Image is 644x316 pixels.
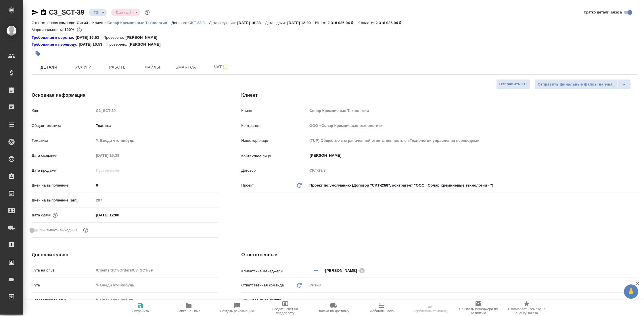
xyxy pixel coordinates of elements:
span: Чат [208,63,235,71]
p: Договор [241,168,307,173]
h4: Клиент [241,92,638,99]
p: Проект [241,183,254,188]
p: 2 318 036,04 ₽ [327,21,357,25]
span: Сохранить [132,309,149,313]
button: Заявка на доставку [309,300,358,316]
p: Дата создания: [209,21,237,25]
input: Пустое поле [307,136,638,145]
p: [DATE] 16:53 [76,35,103,40]
p: [DATE] 16:53 [79,42,107,47]
span: Призвать менеджера по развитию [458,307,499,315]
p: [DATE] 12:00 [287,21,315,25]
h4: Основная информация [32,92,218,99]
p: Контрагент [241,123,307,129]
button: Скопировать ссылку для ЯМессенджера [32,9,39,16]
a: Требования к переводу: [32,42,79,47]
span: Файлы [139,64,166,71]
button: Выбери, если сб и вс нужно считать рабочими днями для выполнения заказа. [82,226,89,234]
svg: Подписаться [222,64,229,71]
p: Дата создания [32,153,94,158]
p: Солар Кремниевые Технологии [108,21,172,25]
p: Код [32,108,94,114]
p: Дата сдачи [32,212,51,218]
div: Проект по умолчанию (Договор "CKT-23/8", контрагент "ООО «Солар Кремниевые технологии» ") [307,181,638,190]
p: Договор: [171,21,188,25]
p: Маржинальность: [32,28,64,32]
button: Призвать менеджера по развитию [454,300,503,316]
p: Проверено: [107,42,129,47]
button: Open [635,155,636,156]
input: Пустое поле [307,106,638,115]
input: Пустое поле [94,166,144,175]
button: Добавить тэг [32,47,44,60]
button: Создать рекламацию [213,300,261,316]
div: Нажми, чтобы открыть папку с инструкцией [32,35,76,40]
p: Сити3 [77,21,93,25]
span: [PERSON_NAME] [325,268,361,274]
div: Нажми, чтобы открыть папку с инструкцией [32,42,79,47]
button: Определить тематику [406,300,454,316]
span: Работы [104,64,132,71]
div: ✎ Введи что-нибудь [96,297,211,303]
input: ✎ Введи что-нибудь [94,281,218,289]
p: Контактное лицо [241,153,307,159]
button: Добавить Todo [358,300,406,316]
span: Проектная группа [250,297,281,303]
input: ✎ Введи что-нибудь [94,211,144,219]
span: Учитывать выходные [40,227,78,233]
span: Отправить КП [499,81,527,88]
input: Пустое поле [307,121,638,130]
p: Дней на выполнение [32,183,94,188]
button: Добавить менеджера [309,264,323,278]
span: Кратко детали заказа [584,9,622,15]
p: Дата сдачи: [265,21,287,25]
p: Дней на выполнение (авт.) [32,197,94,203]
div: split button [534,79,631,90]
p: Наше юр. лицо [241,138,307,144]
button: Создать счет на предоплату [261,300,309,316]
a: Солар Кремниевые Технологии [108,20,172,25]
p: Тематика [32,138,94,144]
span: Smartcat [173,64,201,71]
div: Техника [94,121,218,131]
span: Создать счет на предоплату [264,307,306,315]
button: Скопировать ссылку [40,9,47,16]
div: ТЗ [111,9,140,16]
div: ✎ Введи что-нибудь [94,136,218,146]
div: ✎ Введи что-нибудь [96,138,211,144]
button: 0.00 RUB; [76,26,83,34]
input: Пустое поле [307,166,638,175]
button: Open [635,270,636,271]
input: Пустое поле [94,266,218,274]
input: Пустое поле [94,106,218,115]
p: Путь [32,282,94,288]
input: ✎ Введи что-нибудь [94,181,218,189]
span: Создать рекламацию [220,309,254,313]
p: Ответственная команда: [32,21,77,25]
p: [DATE] 16:38 [237,21,265,25]
p: 100% [64,28,76,32]
span: Детали [35,64,63,71]
div: ТЗ [89,9,107,16]
p: Направление услуг [32,297,94,303]
span: 🙏 [626,286,636,298]
p: К оплате: [358,21,376,25]
button: 🙏 [624,284,638,299]
p: CKT-23/8 [188,21,209,25]
button: Если добавить услуги и заполнить их объемом, то дата рассчитается автоматически [51,212,59,219]
p: Общая тематика [32,123,94,129]
div: ✎ Введи что-нибудь [94,295,218,305]
span: Папка на Drive [177,309,200,313]
p: Проверено: [103,35,126,40]
a: C3_SCT-39 [49,8,85,16]
input: Пустое поле [94,196,218,204]
div: Сити3 [307,280,638,290]
button: Отправить финальные файлы на email [534,79,618,90]
input: Пустое поле [94,151,144,160]
p: [PERSON_NAME] [129,42,165,47]
a: CKT-23/8 [188,20,209,25]
p: Клиент: [92,21,107,25]
button: Доп статусы указывают на важность/срочность заказа [143,9,151,16]
p: Итого: [315,21,327,25]
span: Скопировать ссылку на оценку заказа [506,307,547,315]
